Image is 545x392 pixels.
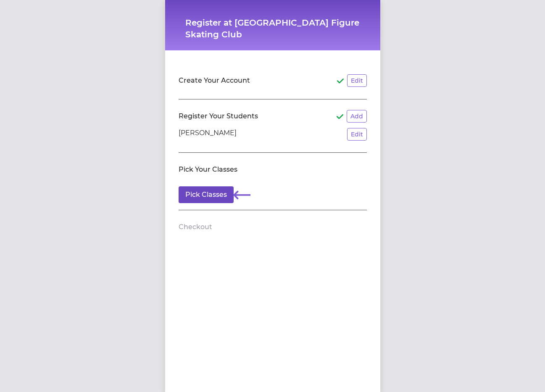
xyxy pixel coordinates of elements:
h2: Pick Your Classes [179,165,237,175]
button: Pick Classes [179,186,234,203]
h2: Checkout [179,222,212,232]
button: Edit [347,74,367,87]
button: Add [347,110,367,123]
p: [PERSON_NAME] [179,128,237,141]
h2: Register Your Students [179,111,258,121]
h1: Register at [GEOGRAPHIC_DATA] Figure Skating Club [185,17,360,40]
h2: Create Your Account [179,76,250,86]
button: Edit [347,128,367,141]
